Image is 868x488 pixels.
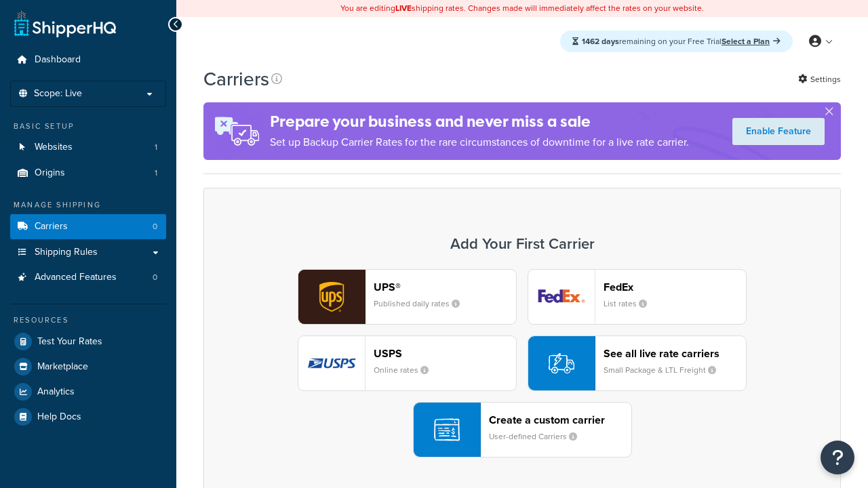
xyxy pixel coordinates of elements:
span: Carriers [35,221,68,232]
a: Enable Feature [732,118,825,145]
b: LIVE [395,2,412,14]
span: Test Your Rates [37,336,102,348]
small: Online rates [374,364,439,376]
a: Origins 1 [10,161,166,186]
strong: 1462 days [582,35,619,47]
span: 0 [153,221,157,232]
span: Scope: Live [34,88,82,100]
a: Analytics [10,380,166,404]
span: 1 [155,167,157,179]
img: icon-carrier-liverate-becf4550.svg [549,350,574,376]
span: 1 [155,142,157,153]
button: Open Resource Center [821,441,854,474]
a: Websites 1 [10,135,166,160]
img: ad-rules-rateshop-fe6ec290ccb7230408bd80ed9643f0289d75e0ffd9eb532fc0e269fcd187b520.png [203,102,270,160]
header: FedEx [604,281,746,293]
img: icon-carrier-custom-c93b8a24.svg [434,417,460,443]
span: Origins [35,167,65,179]
header: UPS® [374,281,516,293]
a: Help Docs [10,405,166,429]
img: fedEx logo [528,270,595,324]
a: ShipperHQ Home [14,10,116,37]
div: Resources [10,314,166,326]
span: Advanced Features [35,272,117,283]
span: Shipping Rules [35,247,98,258]
div: remaining on your Free Trial [560,30,793,52]
li: Carriers [10,214,166,239]
li: Websites [10,135,166,160]
a: Dashboard [10,47,166,73]
li: Advanced Features [10,265,166,290]
span: Websites [35,142,73,153]
a: Advanced Features 0 [10,265,166,290]
button: fedEx logoFedExList rates [528,269,747,325]
small: List rates [604,298,658,310]
a: Shipping Rules [10,240,166,265]
a: Marketplace [10,354,166,379]
header: USPS [374,347,516,360]
span: Dashboard [35,54,81,66]
small: Small Package & LTL Freight [604,364,727,376]
h4: Prepare your business and never miss a sale [270,110,689,133]
span: 0 [153,272,157,283]
p: Set up Backup Carrier Rates for the rare circumstances of downtime for a live rate carrier. [270,133,689,152]
div: Manage Shipping [10,199,166,211]
header: Create a custom carrier [489,413,631,426]
li: Origins [10,161,166,186]
a: Settings [798,70,841,89]
small: Published daily rates [374,298,471,310]
a: Select a Plan [722,35,781,47]
img: ups logo [298,270,365,324]
img: usps logo [298,336,365,390]
span: Help Docs [37,411,81,423]
span: Analytics [37,386,75,398]
button: Create a custom carrierUser-defined Carriers [413,402,632,457]
button: See all live rate carriersSmall Package & LTL Freight [528,335,747,391]
div: Basic Setup [10,121,166,132]
button: ups logoUPS®Published daily rates [298,269,517,325]
button: usps logoUSPSOnline rates [298,335,517,391]
header: See all live rate carriers [604,347,746,360]
a: Test Your Rates [10,329,166,354]
h1: Carriers [203,66,269,92]
a: Carriers 0 [10,214,166,239]
span: Marketplace [37,361,88,373]
small: User-defined Carriers [489,430,588,443]
h3: Add Your First Carrier [218,236,827,252]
